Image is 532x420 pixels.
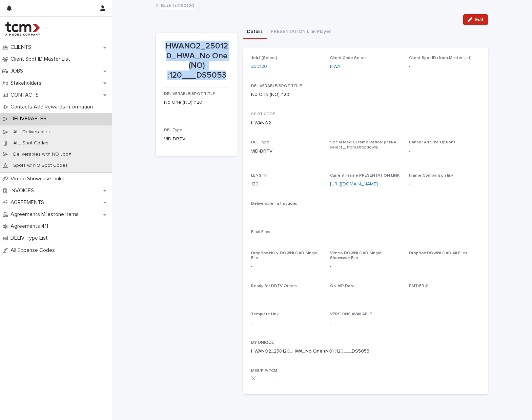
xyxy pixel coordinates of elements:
[8,140,54,146] p: ALL Spot Codes
[164,92,215,96] span: DELIVERABLE/SPOT TITLE
[251,369,277,373] span: MES/PIF/TCM
[8,199,49,206] p: AGREEMENTS
[330,263,401,270] p: -
[164,128,182,132] span: DEL Type
[409,63,480,70] p: -
[251,120,271,127] p: HWANO2
[8,247,60,254] p: All Expense Codes
[251,84,302,88] span: DELIVERABLE/SPOT TITLE
[251,263,322,270] p: -
[8,44,37,51] p: CLIENTS
[251,174,267,178] span: LENGTH
[161,1,194,9] a: Back to250120
[330,284,355,288] span: ON AIR Date
[251,348,369,355] p: HWANO2_250120_HWA_No One (NO) :120___DS5053
[409,284,428,288] span: PMT/ER #
[330,63,340,70] a: HWA
[5,22,40,36] img: 4hMmSqQkux38exxPVZHQ
[409,251,467,255] span: DropBox DOWNLOAD All Files
[330,312,372,316] span: VERSIONS AVAILABLE
[475,17,484,22] span: Edit
[251,251,318,260] span: DropBox NON-DOWNLOAD Single File
[409,56,472,60] span: Client Spot ID (from Master List)
[251,63,267,70] a: 250120
[251,312,279,316] span: Template Link
[164,41,229,80] p: HWANO2_250120_HWA_No One (NO) :120___DS5053
[251,148,322,155] p: VID-DRTV
[251,284,297,288] span: Ready for DDTV Orders
[243,25,267,39] button: Details
[8,152,77,157] p: Deliverables with NO Job#
[251,230,270,234] span: Final Files
[251,140,269,144] span: DEL Type
[251,112,275,116] span: SPOT CODE
[8,176,70,182] p: Vimeo Showcase Links
[409,181,480,188] p: -
[8,211,84,218] p: Agreements Milestone Items
[8,163,73,168] p: Spots w/ NO Spot Codes
[409,148,480,155] p: -
[409,292,480,299] p: -
[8,235,53,241] p: DELIV Type List
[8,116,52,122] p: DELIVERABLES
[164,99,229,106] p: No One (NO) :120
[409,174,453,178] span: Frame Comparison link
[8,80,47,86] p: Stakeholders
[251,341,274,345] span: DS UNIQUE
[8,129,55,135] p: ALL Deliverables
[330,182,378,186] a: [URL][DOMAIN_NAME]
[330,140,396,149] span: Social Media Frame Ratios: (if N/A select _ from Dropdown)
[409,140,456,144] span: Banner Ad Size Options:
[251,56,277,60] span: Job# (Select)
[330,320,401,327] p: -
[251,292,322,299] p: -
[8,56,76,62] p: Client Spot ID Master List
[8,68,28,74] p: JOBS
[330,251,382,260] span: Vimeo DOWNLOAD Single Showcase File
[8,223,54,229] p: Agreements 411
[251,202,297,206] span: Deliverable Instructions
[251,181,322,188] p: 120
[251,91,289,98] p: No One (NO) :120
[330,174,400,178] span: Current Frame PRESENTATION LINK
[330,153,401,160] p: -
[251,320,322,327] p: -
[267,25,335,39] button: PRESENTATION Link Player
[330,292,401,299] p: -
[8,187,39,194] p: INVOICES
[463,14,488,25] button: Edit
[8,104,98,110] p: Contacts Add Rewards Information
[164,136,229,143] p: VID-DRTV
[330,56,367,60] span: Client Code Select
[409,258,480,265] p: -
[8,92,44,98] p: CONTACTS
